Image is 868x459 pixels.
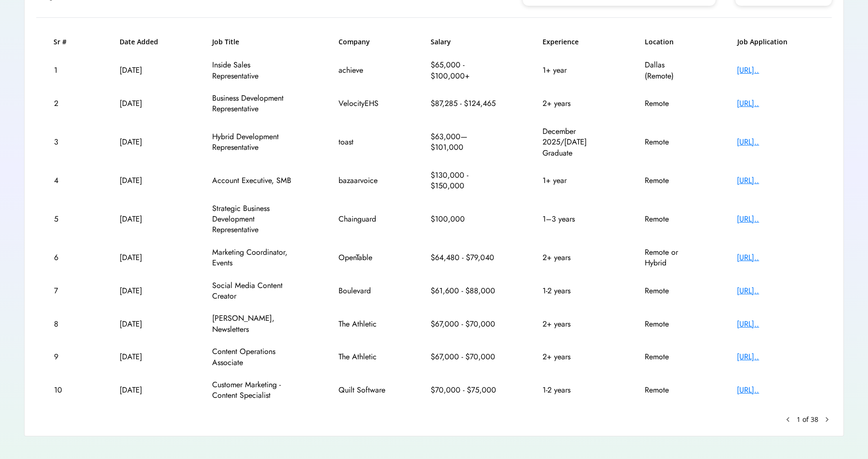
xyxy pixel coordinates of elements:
div: $63,000—$101,000 [431,131,498,153]
div: [URL].. [737,214,814,224]
div: 1 [54,65,76,76]
div: 2+ years [542,252,600,263]
h6: Sr # [54,37,75,47]
div: Chainguard [339,214,387,224]
button: keyboard_arrow_left [783,415,793,424]
div: 2 [54,98,76,109]
div: Remote [645,286,693,296]
button: chevron_right [822,415,832,424]
div: [DATE] [120,319,168,329]
div: Account Executive, SMB [212,175,294,186]
div: $70,000 - $75,000 [431,385,498,395]
div: Remote [645,137,693,147]
div: bazaarvoice [339,175,387,186]
div: Content Operations Associate [212,346,294,368]
div: [DATE] [120,385,168,395]
h6: Company [339,37,387,47]
div: Quilt Software [339,385,387,395]
div: [URL].. [737,352,814,362]
div: 8 [54,319,76,329]
div: [DATE] [120,214,168,224]
div: Remote [645,175,693,186]
div: [URL].. [737,98,814,109]
div: [DATE] [120,252,168,263]
div: 3 [54,137,76,147]
div: 4 [54,175,76,186]
div: [URL].. [737,175,814,186]
h6: Location [645,37,693,47]
h6: Job Title [212,37,239,47]
div: 5 [54,214,76,224]
div: 9 [54,352,76,362]
div: Boulevard [339,286,387,296]
div: [DATE] [120,98,168,109]
div: The Athletic [339,319,387,329]
div: [URL].. [737,252,814,263]
div: 2+ years [542,319,600,329]
div: Strategic Business Development Representative [212,203,294,236]
div: OpenTable [339,252,387,263]
div: $64,480 - $79,040 [431,252,498,263]
div: Remote [645,98,693,109]
div: The Athletic [339,352,387,362]
div: [DATE] [120,175,168,186]
div: Remote or Hybrid [645,247,693,269]
div: 2+ years [542,98,600,109]
div: Customer Marketing - Content Specialist [212,380,294,401]
div: Hybrid Development Representative [212,131,294,153]
h6: Date Added [120,37,168,47]
div: Remote [645,214,693,224]
div: [DATE] [120,137,168,147]
div: [DATE] [120,352,168,362]
div: [URL].. [737,65,814,76]
h6: Experience [542,37,600,47]
div: [URL].. [737,385,814,395]
div: 7 [54,286,76,296]
div: [URL].. [737,286,814,296]
div: 1–3 years [542,214,600,224]
div: 1+ year [542,65,600,76]
div: $87,285 - $124,465 [431,98,498,109]
div: Business Development Representative [212,93,294,115]
div: $130,000 - $150,000 [431,170,498,192]
div: 1-2 years [542,286,600,296]
div: [PERSON_NAME], Newsletters [212,313,294,335]
div: 10 [54,385,76,395]
div: December 2025/[DATE] Graduate [542,126,600,158]
h6: Job Application [737,37,814,47]
div: achieve [339,65,387,76]
div: Dallas (Remote) [645,60,693,81]
div: Inside Sales Representative [212,60,294,81]
div: Remote [645,352,693,362]
div: $67,000 - $70,000 [431,319,498,329]
div: [DATE] [120,65,168,76]
div: [URL].. [737,137,814,147]
div: 1-2 years [542,385,600,395]
div: Remote [645,319,693,329]
div: 1 of 38 [797,415,818,424]
div: 1+ year [542,175,600,186]
div: $61,600 - $88,000 [431,286,498,296]
div: Social Media Content Creator [212,280,294,302]
div: 2+ years [542,352,600,362]
div: [URL].. [737,319,814,329]
div: $65,000 - $100,000+ [431,60,498,81]
h6: Salary [431,37,498,47]
div: 6 [54,252,76,263]
div: Marketing Coordinator, Events [212,247,294,269]
div: [DATE] [120,286,168,296]
div: $67,000 - $70,000 [431,352,498,362]
div: $100,000 [431,214,498,224]
div: Remote [645,385,693,395]
div: VelocityEHS [339,98,387,109]
div: toast [339,137,387,147]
